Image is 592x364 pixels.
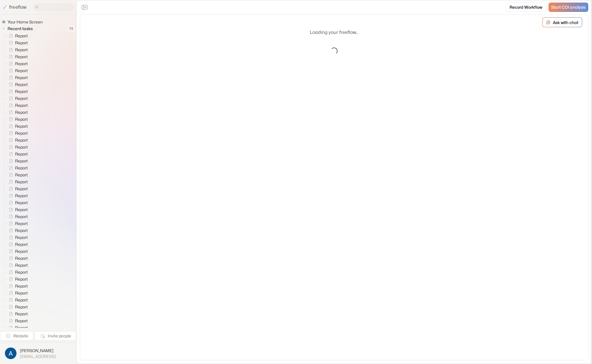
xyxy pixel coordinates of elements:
[4,276,30,283] a: Report
[14,228,30,233] span: Report
[4,283,30,290] a: Report
[4,255,30,262] a: Report
[4,144,30,151] a: Report
[14,33,30,39] span: Report
[14,151,30,157] span: Report
[4,164,30,171] a: Report
[4,95,30,102] a: Report
[14,214,30,220] span: Report
[4,290,30,297] a: Report
[4,102,30,109] a: Report
[4,220,30,227] a: Report
[14,221,30,226] span: Report
[14,123,30,129] span: Report
[14,137,30,143] span: Report
[14,304,30,310] span: Report
[14,200,30,206] span: Report
[4,109,30,116] a: Report
[4,151,30,158] a: Report
[14,207,30,213] span: Report
[4,199,30,206] a: Report
[14,130,30,136] span: Report
[80,3,89,12] button: Close the sidebar
[4,178,30,185] a: Report
[551,5,586,10] span: Start COI analysis
[4,46,30,53] a: Report
[14,269,30,275] span: Report
[20,354,56,359] span: [EMAIL_ADDRESS]
[4,192,30,199] a: Report
[14,61,30,67] span: Report
[310,29,358,36] p: Loading your freeflow...
[4,248,30,255] a: Report
[506,3,546,12] a: Record Workflow
[14,290,30,296] span: Report
[14,248,30,254] span: Report
[14,96,30,101] span: Report
[14,311,30,317] span: Report
[4,88,30,95] a: Report
[2,25,35,32] button: Recent tasks
[4,206,30,213] a: Report
[4,123,30,130] a: Report
[6,26,34,32] span: Recent tasks
[14,144,30,150] span: Report
[14,172,30,178] span: Report
[14,242,30,247] span: Report
[4,171,30,178] a: Report
[4,269,30,276] a: Report
[14,103,30,108] span: Report
[14,75,30,81] span: Report
[14,193,30,199] span: Report
[4,81,30,88] a: Report
[14,54,30,60] span: Report
[20,348,56,354] span: [PERSON_NAME]
[4,32,30,39] a: Report
[14,318,30,324] span: Report
[2,19,45,25] a: Your Home Screen
[9,4,27,11] p: freeflow
[4,303,30,310] a: Report
[4,74,30,81] a: Report
[4,137,30,144] a: Report
[4,60,30,67] a: Report
[4,324,30,331] a: Report
[34,331,76,341] button: Invite people
[14,255,30,261] span: Report
[4,39,30,46] a: Report
[4,297,30,303] a: Report
[3,346,73,361] button: [PERSON_NAME][EMAIL_ADDRESS]
[4,227,30,234] a: Report
[4,241,30,248] a: Report
[4,317,30,324] a: Report
[2,4,27,11] a: freeflow
[4,310,30,317] a: Report
[14,179,30,185] span: Report
[14,89,30,94] span: Report
[4,130,30,137] a: Report
[553,19,578,25] p: Ask with chat
[14,165,30,171] span: Report
[14,116,30,122] span: Report
[4,158,30,164] a: Report
[4,185,30,192] a: Report
[14,235,30,240] span: Report
[14,186,30,192] span: Report
[14,276,30,282] span: Report
[14,283,30,289] span: Report
[6,19,44,25] span: Your Home Screen
[4,262,30,269] a: Report
[4,53,30,60] a: Report
[14,40,30,46] span: Report
[14,297,30,303] span: Report
[4,234,30,241] a: Report
[14,47,30,53] span: Report
[14,262,30,268] span: Report
[14,109,30,115] span: Report
[14,68,30,74] span: Report
[549,3,588,12] a: Start COI analysis
[4,213,30,220] a: Report
[66,25,76,32] span: 74
[4,116,30,123] a: Report
[5,347,17,359] img: profile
